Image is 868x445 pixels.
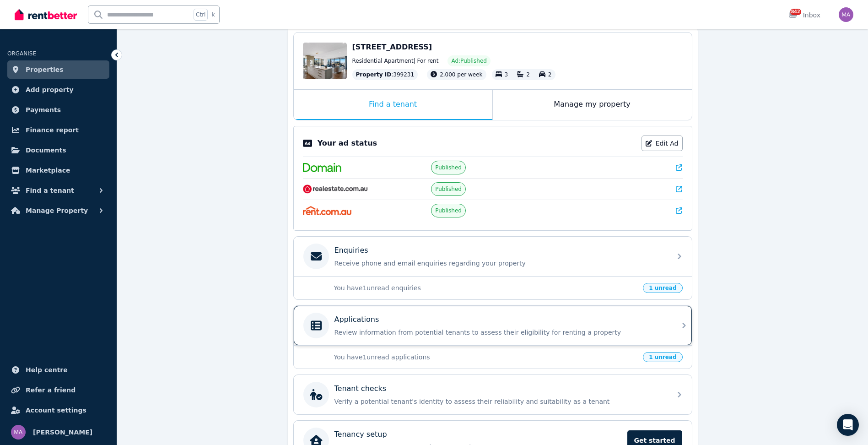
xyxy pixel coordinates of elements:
[26,125,79,136] span: Finance report
[211,11,215,18] span: k
[7,121,109,139] a: Finance report
[7,50,36,57] span: ORGANISE
[505,71,508,78] span: 3
[7,201,109,220] button: Manage Property
[435,185,462,193] span: Published
[26,405,86,416] span: Account settings
[7,101,109,119] a: Payments
[451,57,486,65] span: Ad: Published
[643,283,682,293] span: 1 unread
[294,90,492,120] div: Find a tenant
[15,8,77,22] img: RentBetter
[11,425,26,440] img: Marc Angelone
[26,64,64,75] span: Properties
[7,141,109,159] a: Documents
[7,381,109,399] a: Refer a friend
[643,352,682,362] span: 1 unread
[294,237,692,276] a: EnquiriesReceive phone and email enquiries regarding your property
[334,245,368,256] p: Enquiries
[526,71,530,78] span: 2
[642,136,683,151] a: Edit Ad
[294,306,692,345] a: ApplicationsReview information from potential tenants to assess their eligibility for renting a p...
[334,259,666,268] p: Receive phone and email enquiries regarding your property
[435,207,462,214] span: Published
[334,397,666,406] p: Verify a potential tenant's identity to assess their reliability and suitability as a tenant
[334,383,387,394] p: Tenant checks
[788,11,820,20] div: Inbox
[334,328,666,337] p: Review information from potential tenants to assess their eligibility for renting a property
[440,71,482,78] span: 2,000 per week
[26,185,74,196] span: Find a tenant
[7,181,109,200] button: Find a tenant
[294,375,692,414] a: Tenant checksVerify a potential tenant's identity to assess their reliability and suitability as ...
[334,429,387,440] p: Tenancy setup
[303,185,368,194] img: RealEstate.com.au
[790,9,801,15] span: 842
[194,9,208,21] span: Ctrl
[33,427,92,438] span: [PERSON_NAME]
[26,145,66,156] span: Documents
[352,43,432,51] span: [STREET_ADDRESS]
[839,7,853,22] img: Marc Angelone
[7,401,109,419] a: Account settings
[303,163,341,172] img: Domain.com.au
[7,60,109,79] a: Properties
[334,314,379,325] p: Applications
[26,104,61,115] span: Payments
[26,84,74,95] span: Add property
[7,361,109,379] a: Help centre
[548,71,552,78] span: 2
[334,283,638,293] p: You have 1 unread enquiries
[493,90,692,120] div: Manage my property
[26,364,68,375] span: Help centre
[7,81,109,99] a: Add property
[356,71,392,78] span: Property ID
[352,69,418,80] div: : 399231
[318,138,377,149] p: Your ad status
[837,414,859,436] div: Open Intercom Messenger
[7,161,109,179] a: Marketplace
[303,206,352,215] img: Rent.com.au
[26,205,88,216] span: Manage Property
[26,165,70,176] span: Marketplace
[26,385,75,396] span: Refer a friend
[435,164,462,171] span: Published
[334,353,638,362] p: You have 1 unread applications
[352,57,439,65] span: Residential Apartment | For rent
